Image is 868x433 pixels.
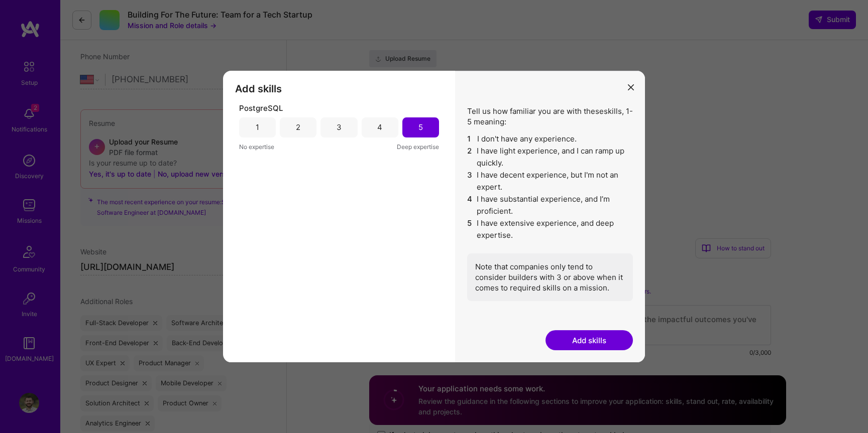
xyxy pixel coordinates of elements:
[223,71,645,363] div: modal
[239,141,274,152] span: No expertise
[467,133,473,145] span: 1
[546,330,633,350] button: Add skills
[467,217,473,241] span: 5
[628,84,634,90] i: icon Close
[377,122,382,132] div: 4
[256,122,259,132] div: 1
[418,122,423,132] div: 5
[467,145,633,169] li: I have light experience, and I can ramp up quickly.
[239,103,283,113] span: PostgreSQL
[467,106,633,301] div: Tell us how familiar you are with these skills , 1-5 meaning:
[337,122,342,132] div: 3
[397,141,439,152] span: Deep expertise
[467,145,473,169] span: 2
[467,217,633,241] li: I have extensive experience, and deep expertise.
[467,169,633,193] li: I have decent experience, but I'm not an expert.
[467,169,473,193] span: 3
[296,122,300,132] div: 2
[467,193,633,217] li: I have substantial experience, and I’m proficient.
[467,193,473,217] span: 4
[467,253,633,301] div: Note that companies only tend to consider builders with 3 or above when it comes to required skil...
[235,83,443,95] h3: Add skills
[467,133,633,145] li: I don't have any experience.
